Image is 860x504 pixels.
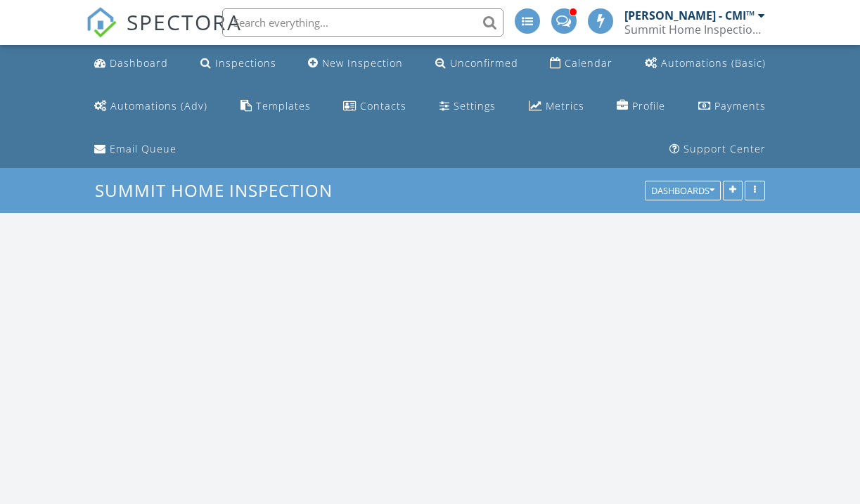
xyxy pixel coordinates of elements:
div: Profile [632,99,665,112]
div: Metrics [546,99,584,112]
a: Metrics [523,93,590,119]
div: Automations (Adv) [110,99,207,112]
a: Unconfirmed [430,51,524,77]
div: New Inspection [322,56,403,70]
a: Calendar [544,51,618,77]
a: SPECTORA [86,19,242,49]
span: SPECTORA [127,7,242,37]
a: Summit Home Inspection [95,179,345,202]
a: Templates [235,93,316,119]
a: Inspections [195,51,282,77]
div: Unconfirmed [450,56,518,70]
div: Inspections [215,56,276,70]
a: Email Queue [89,136,182,162]
div: Templates [256,99,311,112]
a: Automations (Advanced) [89,93,213,119]
div: Dashboards [651,186,714,196]
a: Contacts [338,93,412,119]
div: Automations (Basic) [661,56,766,70]
div: Support Center [683,142,766,155]
div: Payments [714,99,766,112]
div: [PERSON_NAME] - CMI™ [624,8,755,22]
div: Contacts [360,99,406,112]
div: Summit Home Inspection, LLC [624,22,765,37]
a: Settings [434,93,501,119]
div: Calendar [565,56,612,70]
div: Email Queue [110,142,177,155]
div: Dashboard [110,56,168,70]
a: Company Profile [611,93,671,119]
a: New Inspection [302,51,409,77]
img: The Best Home Inspection Software - Spectora [86,7,117,38]
a: Dashboard [89,51,174,77]
a: Payments [693,93,771,119]
button: Dashboards [645,181,721,201]
a: Support Center [664,136,771,162]
input: Search everything... [222,8,503,37]
a: Automations (Basic) [639,51,771,77]
div: Settings [454,99,496,112]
